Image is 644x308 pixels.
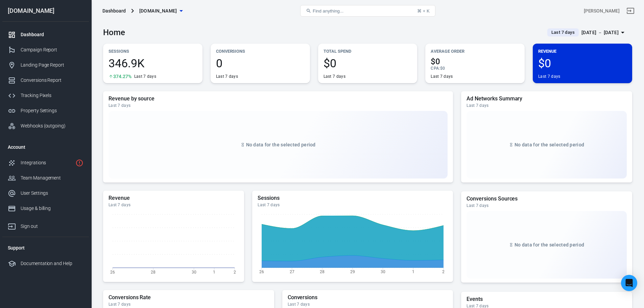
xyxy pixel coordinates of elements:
div: Last 7 days [109,103,448,108]
div: Dashboard [102,7,126,14]
a: Usage & billing [2,201,89,216]
span: No data for the selected period [246,142,316,147]
p: Sessions [109,48,197,55]
tspan: 30 [192,269,196,274]
a: Sign out [622,3,639,19]
div: Sign out [21,223,84,230]
a: Tracking Pixels [2,88,89,103]
tspan: 27 [290,269,294,274]
div: Last 7 days [109,202,239,208]
a: Property Settings [2,103,89,118]
h5: Events [467,296,627,303]
tspan: 28 [151,269,156,274]
div: Open Intercom Messenger [621,275,637,291]
div: Usage & billing [21,205,84,212]
button: [DOMAIN_NAME] [137,5,185,17]
div: Account id: ALiREBa8 [584,7,620,15]
span: 374.27% [113,74,132,79]
button: Find anything...⌘ + K [300,5,435,17]
a: Conversions Report [2,73,89,88]
li: Support [2,240,89,256]
span: No data for the selected period [515,242,584,247]
a: Dashboard [2,27,89,42]
h5: Conversions Sources [467,195,627,202]
h3: Home [103,28,125,37]
a: Integrations [2,155,89,170]
span: $0 [324,57,412,69]
li: Account [2,139,89,155]
p: Revenue [538,48,627,55]
a: Campaign Report [2,42,89,57]
a: Sign out [2,216,89,234]
tspan: 29 [350,269,355,274]
div: Last 7 days [216,74,238,79]
div: [DOMAIN_NAME] [2,8,89,14]
div: Last 7 days [134,74,156,79]
tspan: 28 [320,269,325,274]
span: Last 7 days [549,29,577,36]
h5: Sessions [258,195,448,202]
div: Last 7 days [324,74,345,79]
div: User Settings [21,190,84,197]
p: Average Order [431,48,519,55]
h5: Conversions [288,294,448,301]
span: $0 [538,57,627,69]
a: User Settings [2,186,89,201]
h5: Ad Networks Summary [467,95,627,102]
span: $0 [440,66,445,71]
div: [DATE] － [DATE] [581,28,619,37]
svg: 1 networks not verified yet [75,159,84,167]
tspan: 26 [110,269,115,274]
div: Conversions Report [21,77,84,84]
button: Last 7 days[DATE] － [DATE] [542,27,632,38]
tspan: 2 [443,269,445,274]
tspan: 26 [259,269,264,274]
h5: Revenue [109,195,239,202]
div: Last 7 days [538,74,560,79]
div: ⌘ + K [417,8,430,14]
tspan: 2 [234,269,236,274]
tspan: 1 [213,269,215,274]
h5: Revenue by source [109,95,448,102]
div: Last 7 days [288,302,448,307]
div: Last 7 days [109,302,269,307]
p: Conversions [216,48,305,55]
a: Team Management [2,170,89,186]
div: Tracking Pixels [21,92,84,99]
div: Landing Page Report [21,62,84,69]
tspan: 30 [381,269,385,274]
a: Webhooks (outgoing) [2,118,89,134]
div: Last 7 days [431,74,453,79]
tspan: 1 [412,269,414,274]
div: Webhooks (outgoing) [21,122,84,129]
div: Campaign Report [21,46,84,53]
div: Property Settings [21,107,84,114]
div: Integrations [21,159,73,166]
span: CPA : [431,66,440,71]
span: 0 [216,57,305,69]
h5: Conversions Rate [109,294,269,301]
span: Find anything... [313,8,343,14]
a: Landing Page Report [2,57,89,73]
div: Team Management [21,174,84,182]
span: 346.9K [109,57,197,69]
div: Documentation and Help [21,260,84,267]
div: Last 7 days [467,203,627,208]
p: Total Spend [324,48,412,55]
span: No data for the selected period [515,142,584,147]
div: Dashboard [21,31,84,38]
div: Last 7 days [467,103,627,108]
span: lelovibes.com [139,7,177,15]
span: $0 [431,57,519,66]
div: Last 7 days [258,202,448,208]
